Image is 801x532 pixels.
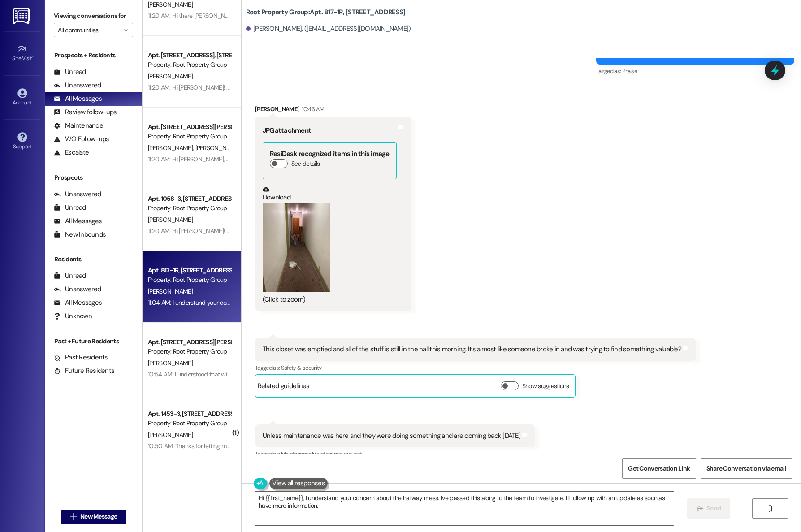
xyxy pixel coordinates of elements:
[255,104,411,117] div: [PERSON_NAME]
[246,24,411,34] div: [PERSON_NAME]. ([EMAIL_ADDRESS][DOMAIN_NAME])
[148,132,231,141] div: Property: Root Property Group
[54,216,102,226] div: All Messages
[148,359,193,367] span: [PERSON_NAME]
[148,216,193,224] span: [PERSON_NAME]
[54,271,86,281] div: Unread
[263,203,330,292] button: Zoom image
[4,86,40,110] a: Account
[45,173,142,182] div: Prospects
[766,505,773,512] i: 
[255,447,535,460] div: Tagged as:
[54,94,102,104] div: All Messages
[54,311,92,321] div: Unknown
[148,442,456,450] div: 10:50 AM: Thanks for letting me know. Should you have other concerns, please feel free to reach o...
[61,510,127,524] button: New Message
[148,122,231,132] div: Apt. [STREET_ADDRESS][PERSON_NAME]
[148,60,231,69] div: Property: Root Property Group
[70,513,77,520] i: 
[148,0,193,9] span: [PERSON_NAME]
[697,505,703,512] i: 
[54,190,101,199] div: Unanswered
[54,108,117,117] div: Review follow-ups
[148,431,193,439] span: [PERSON_NAME]
[707,504,721,513] span: Send
[522,381,569,391] label: Show suggestions
[123,26,128,34] i: 
[596,65,794,78] div: Tagged as:
[45,337,142,346] div: Past + Future Residents
[148,419,231,428] div: Property: Root Property Group
[148,275,231,285] div: Property: Root Property Group
[255,361,696,374] div: Tagged as:
[622,67,637,75] span: Praise
[54,203,86,212] div: Unread
[628,464,690,473] span: Get Conversation Link
[148,337,231,347] div: Apt. [STREET_ADDRESS][PERSON_NAME]
[148,347,231,356] div: Property: Root Property Group
[45,255,142,264] div: Residents
[258,381,310,394] div: Related guidelines
[4,41,40,65] a: Site Visit •
[263,345,681,354] div: This closet was emptied and all of the stuff is still in the hall this morning. It's almost like ...
[263,431,520,441] div: Unless maintenance was here and they were doing something and are coming back [DATE]
[270,149,390,158] b: ResiDesk recognized items in this image
[263,186,397,202] a: Download
[148,144,195,152] span: [PERSON_NAME]
[54,285,101,294] div: Unanswered
[54,67,86,77] div: Unread
[148,227,736,235] div: 11:20 AM: Hi [PERSON_NAME]! We're so glad you chose Root Property Group! We would love to improve...
[312,450,362,458] span: Maintenance request
[195,144,242,152] span: [PERSON_NAME]
[54,353,108,362] div: Past Residents
[54,298,102,307] div: All Messages
[148,370,524,378] div: 10:54 AM: I understood that wifi is included in the extra utilities package I'm paying for. I wan...
[148,409,231,419] div: Apt. 1453-3, [STREET_ADDRESS]
[54,148,89,157] div: Escalate
[54,134,109,144] div: WO Follow-ups
[148,203,231,213] div: Property: Root Property Group
[255,492,674,525] textarea: Hi {{first_name}}, I understand your concern about the hallway mess. I've passed this along to th...
[45,51,142,60] div: Prospects + Residents
[54,9,133,23] label: Viewing conversations for
[263,295,397,304] div: (Click to zoom)
[148,194,231,203] div: Apt. 1058-3, [STREET_ADDRESS]
[32,54,34,60] span: •
[148,51,231,60] div: Apt. [STREET_ADDRESS], [STREET_ADDRESS]
[58,23,119,37] input: All communities
[148,12,510,20] div: 11:20 AM: Hi there [PERSON_NAME]! I just wanted to check in and ask if you are happy with your ho...
[687,498,731,519] button: Send
[622,458,696,479] button: Get Conversation Link
[54,366,114,376] div: Future Residents
[281,450,312,458] span: Maintenance ,
[54,81,101,90] div: Unanswered
[13,8,31,24] img: ResiDesk Logo
[263,126,311,135] b: JPG attachment
[54,121,103,130] div: Maintenance
[54,230,106,239] div: New Inbounds
[148,287,193,295] span: [PERSON_NAME]
[291,159,320,169] label: See details
[246,8,405,17] b: Root Property Group: Apt. 817-1R, [STREET_ADDRESS]
[148,298,714,307] div: 11:04 AM: I understand your concern about the hallway mess. I'll share this with the team and see...
[148,72,193,80] span: [PERSON_NAME]
[148,266,231,275] div: Apt. 817-1R, [STREET_ADDRESS]
[701,458,792,479] button: Share Conversation via email
[80,512,117,521] span: New Message
[299,104,324,114] div: 10:46 AM
[281,364,322,372] span: Safety & security
[148,83,546,91] div: 11:20 AM: Hi [PERSON_NAME]! I'm checking in on your latest work order. Was everything completed t...
[706,464,786,473] span: Share Conversation via email
[4,130,40,154] a: Support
